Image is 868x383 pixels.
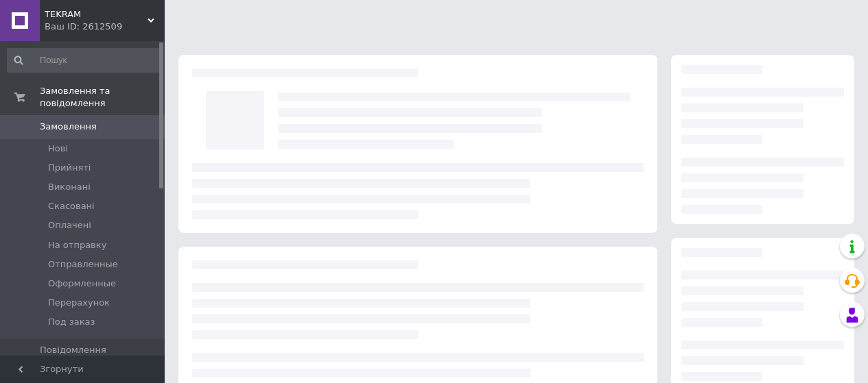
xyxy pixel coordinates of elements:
[48,316,95,328] span: Под заказ
[7,48,162,73] input: Пошук
[48,258,118,271] span: Отправленные
[45,21,165,33] div: Ваш ID: 2612509
[40,121,97,133] span: Замовлення
[48,181,91,193] span: Виконані
[48,200,95,212] span: Скасовані
[45,8,148,21] span: TEKRAM
[48,239,106,251] span: На отправку
[48,143,68,155] span: Нові
[40,85,165,110] span: Замовлення та повідомлення
[48,219,91,232] span: Оплачені
[48,162,91,174] span: Прийняті
[40,344,106,356] span: Повідомлення
[48,277,116,290] span: Оформленные
[48,297,110,309] span: Перерахунок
